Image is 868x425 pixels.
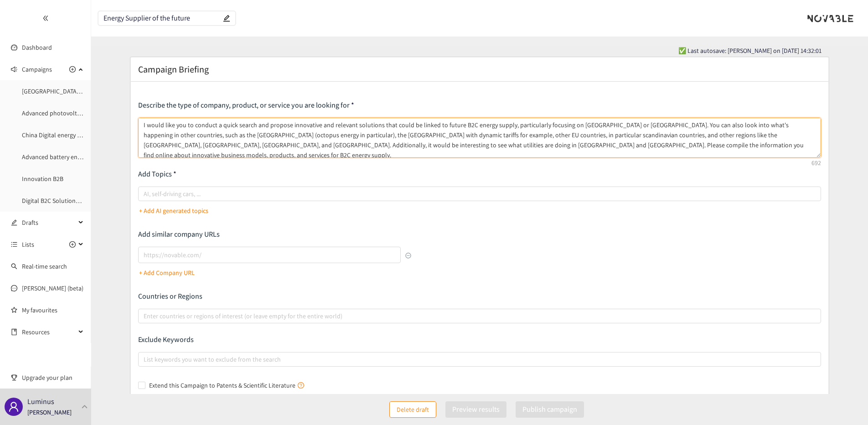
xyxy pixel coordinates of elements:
span: edit [223,15,230,22]
a: Innovation B2B [22,175,63,183]
span: Upgrade your plan [22,368,84,387]
button: + Add AI generated topics [139,203,208,218]
span: Campaigns [22,60,52,78]
button: + Add Company URL [139,265,195,280]
span: Delete draft [397,404,429,415]
a: Real-time search [22,262,67,270]
span: book [11,329,17,335]
input: AI, self-driving cars, ... [144,188,145,199]
a: My favourites [22,301,84,319]
a: Digital B2C Solutions Energy Utilities [22,197,120,205]
p: Countries or Regions [138,291,821,301]
p: + Add AI generated topics [139,206,208,216]
span: Resources [22,323,76,341]
a: China Digital energy management & grid services [22,131,153,139]
span: Extend this Campaign to Patents & Scientific Literature [145,380,308,390]
p: Add Topics [138,169,821,179]
span: question-circle [298,382,304,389]
a: [GEOGRAPHIC_DATA] : High efficiency heat pump systems [22,87,176,95]
p: Describe the type of company, product, or service you are looking for [138,100,821,110]
span: plus-circle [69,241,76,248]
span: edit [11,219,17,226]
h2: Campaign Briefing [138,63,209,76]
a: [PERSON_NAME] (beta) [22,284,83,292]
p: [PERSON_NAME] [27,407,72,417]
textarea: I would like you to conduct a quick search and propose innovative and relevant solutions that cou... [138,118,821,158]
input: List keywords you want to exclude from the search [144,354,145,365]
input: lookalikes url [138,247,401,263]
div: Chatwidget [822,381,868,425]
a: Advanced battery energy storage [22,153,111,161]
p: Luminus [27,396,54,407]
span: ✅ Last autosave: [PERSON_NAME] on [DATE] 14:32:01 [678,46,821,56]
span: Drafts [22,213,76,232]
button: Delete draft [389,401,436,418]
p: + Add Company URL [139,268,195,278]
a: Dashboard [22,43,52,52]
span: trophy [11,374,17,381]
p: Exclude Keywords [138,335,821,345]
span: user [8,401,19,412]
span: double-left [42,15,49,21]
span: plus-circle [69,66,76,73]
iframe: Chat Widget [822,381,868,425]
a: Advanced photovoltaics & solar integration [22,109,139,117]
p: Add similar company URLs [138,229,411,239]
span: sound [11,66,17,73]
span: Lists [22,235,34,254]
div: Campaign Briefing [138,63,821,76]
span: unordered-list [11,241,17,248]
